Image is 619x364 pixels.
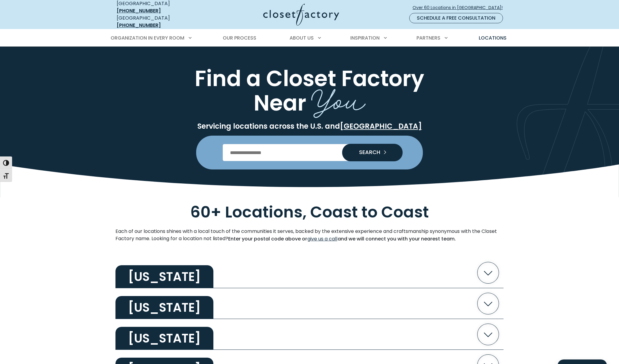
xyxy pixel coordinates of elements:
span: Partners [416,34,440,41]
span: Near [254,88,306,118]
button: [US_STATE] [115,257,504,288]
input: Enter Postal Code [223,144,397,161]
p: Servicing locations across the U.S. and [115,122,504,131]
span: Over 60 Locations in [GEOGRAPHIC_DATA]! [413,5,507,11]
button: Search our Nationwide Locations [342,144,403,161]
nav: Primary Menu [106,30,513,47]
h2: [US_STATE] [115,327,213,350]
span: You [311,75,366,121]
span: About Us [290,34,314,41]
h2: [US_STATE] [115,296,213,319]
a: give us a call [307,235,338,243]
span: SEARCH [354,150,380,155]
a: [PHONE_NUMBER] [117,22,161,29]
a: [PHONE_NUMBER] [117,7,161,14]
img: Closet Factory Logo [263,4,339,26]
span: 60+ Locations, Coast to Coast [190,201,429,223]
span: Find a Closet Factory [195,63,424,94]
a: Over 60 Locations in [GEOGRAPHIC_DATA]! [412,2,508,13]
button: [US_STATE] [115,288,504,319]
span: Locations [479,34,507,41]
h2: [US_STATE] [115,265,213,288]
button: [US_STATE] [115,319,504,350]
strong: Enter your postal code above or and we will connect you with your nearest team. [228,235,456,242]
span: Organization in Every Room [111,34,184,41]
p: Each of our locations shines with a local touch of the communities it serves, backed by the exten... [115,228,504,243]
div: [GEOGRAPHIC_DATA] [117,14,204,29]
a: [GEOGRAPHIC_DATA] [340,121,422,131]
a: Schedule a Free Consultation [409,13,503,23]
span: Our Process [223,34,256,41]
span: Inspiration [350,34,380,41]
